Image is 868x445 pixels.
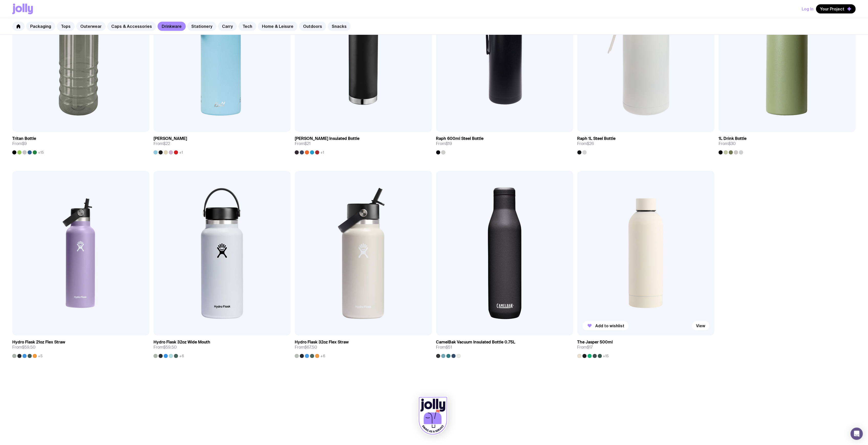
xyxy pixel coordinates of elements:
span: $51 [446,344,452,350]
span: $59.50 [22,344,36,350]
span: $22 [163,141,170,146]
span: +1 [179,150,183,154]
span: From [436,345,452,350]
a: Hydro Flask 32oz Flex StrawFrom$67.50+6 [295,336,432,358]
a: Snacks [328,22,351,31]
span: +6 [179,354,184,358]
h3: Raph 600ml Steel Bottle [436,136,484,141]
span: From [153,345,177,350]
a: Caps & Accessories [107,22,156,31]
span: Add to wishlist [595,323,624,328]
a: Carry [218,22,237,31]
span: $30 [728,141,736,146]
span: +15 [38,150,44,154]
a: Hydro Flask 21oz Flex StrawFrom$59.50+5 [12,336,149,358]
h3: CamelBak Vacuum Insulated Bottle 0.75L [436,340,515,345]
h3: [PERSON_NAME] Insulated Bottle [295,136,359,141]
a: Outerwear [76,22,106,31]
span: From [295,141,311,146]
h3: [PERSON_NAME] [153,136,187,141]
a: Outdoors [299,22,326,31]
button: Add to wishlist [583,321,629,330]
span: From [577,141,594,146]
a: Raph 600ml Steel BottleFrom$19 [436,132,573,154]
span: +5 [38,354,42,358]
div: Open Intercom Messenger [851,428,863,440]
span: From [153,141,170,146]
a: Packaging [26,22,55,31]
span: +6 [320,354,325,358]
span: From [295,345,317,350]
h3: Hydro Flask 21oz Flex Straw [12,340,65,345]
a: Drinkware [158,22,186,31]
span: From [12,345,36,350]
a: Tops [57,22,75,31]
span: From [12,141,27,146]
h3: 1L Drink Bottle [719,136,746,141]
span: From [436,141,452,146]
a: Hydro Flask 32oz Wide MouthFrom$59.50+6 [153,336,291,358]
span: $21 [304,141,311,146]
button: Log In [802,4,814,14]
span: From [719,141,736,146]
a: Raph 1L Steel BottleFrom$26 [577,132,715,154]
span: $67.50 [304,344,317,350]
button: Your Project [816,4,856,14]
h3: Tritan Bottle [12,136,36,141]
span: $17 [587,344,593,350]
a: Stationery [187,22,216,31]
span: +15 [603,354,609,358]
a: CamelBak Vacuum Insulated Bottle 0.75LFrom$51 [436,336,573,358]
h3: Hydro Flask 32oz Flex Straw [295,340,349,345]
span: +1 [320,150,324,154]
span: $19 [446,141,452,146]
h3: Hydro Flask 32oz Wide Mouth [153,340,210,345]
a: View [692,321,709,330]
a: Home & Leisure [258,22,298,31]
span: $59.50 [163,344,177,350]
span: $9 [22,141,27,146]
a: [PERSON_NAME]From$22+1 [153,132,291,154]
a: Tritan BottleFrom$9+15 [12,132,149,154]
a: The Jasper 500mlFrom$17+15 [577,336,715,358]
span: From [577,345,593,350]
span: Your Project [820,6,844,12]
a: 1L Drink BottleFrom$30 [719,132,856,154]
span: $26 [587,141,594,146]
a: Tech [238,22,256,31]
a: [PERSON_NAME] Insulated BottleFrom$21+1 [295,132,432,154]
h3: The Jasper 500ml [577,340,613,345]
h3: Raph 1L Steel Bottle [577,136,616,141]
